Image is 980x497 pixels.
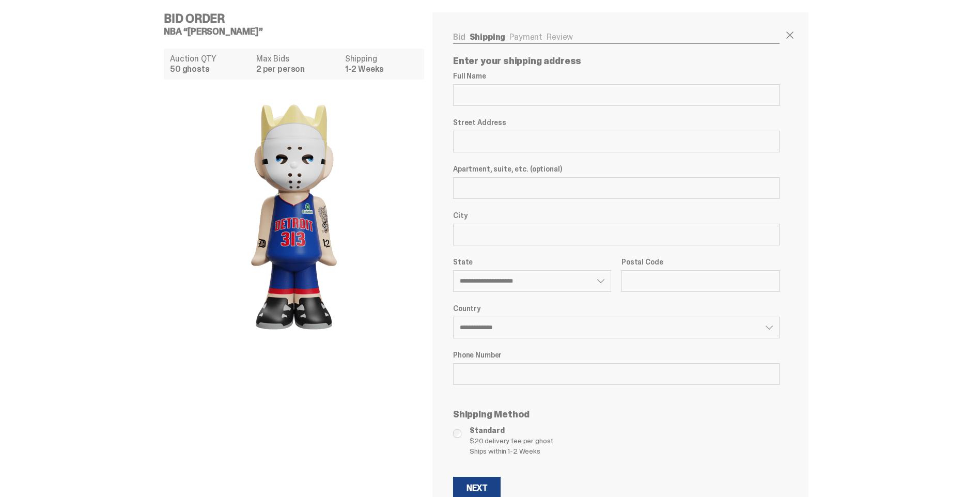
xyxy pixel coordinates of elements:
div: Next [466,484,487,492]
label: State [453,258,611,266]
dd: 1-2 Weeks [345,65,418,73]
label: Street Address [453,118,780,127]
span: Standard [470,425,780,436]
p: Shipping Method [453,410,780,419]
label: Apartment, suite, etc. (optional) [453,165,780,173]
dd: 50 ghosts [170,65,250,73]
p: Enter your shipping address [453,56,780,66]
label: Country [453,304,780,313]
span: Ships within 1-2 Weeks [470,446,780,456]
dt: Max Bids [256,55,339,63]
span: $20 delivery fee per ghost [470,436,780,446]
dt: Shipping [345,55,418,63]
label: City [453,211,780,220]
img: product image [191,88,397,346]
h5: NBA “[PERSON_NAME]” [164,27,432,36]
h4: Bid Order [164,12,432,25]
a: Shipping [470,32,506,42]
label: Full Name [453,72,780,80]
label: Phone Number [453,351,780,359]
dd: 2 per person [256,65,339,73]
label: Postal Code [621,258,780,266]
a: Bid [453,32,465,42]
dt: Auction QTY [170,55,250,63]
